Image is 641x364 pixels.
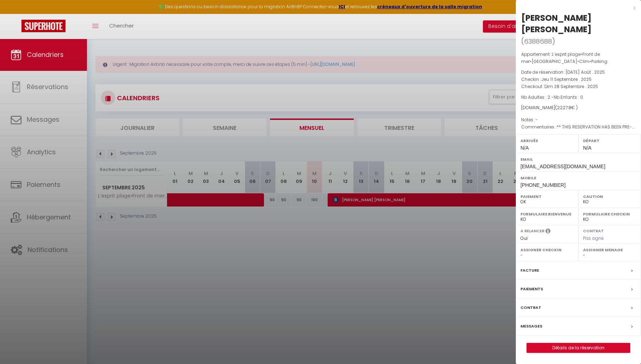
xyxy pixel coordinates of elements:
label: Mobile [520,174,636,181]
span: 6388688 [524,37,552,46]
span: Nb Adultes : 2 - [521,94,583,100]
label: A relancer [520,228,544,234]
label: Formulaire Checkin [583,210,636,218]
label: Caution [583,193,636,200]
label: Assigner Checkin [520,246,574,253]
a: Détails de la réservation [527,343,630,353]
div: [DOMAIN_NAME] [521,105,636,111]
span: - [535,117,538,123]
label: Contrat [520,304,541,311]
span: Nb Enfants : 0 [554,94,583,100]
span: [PHONE_NUMBER] [520,182,566,188]
p: Notes : [521,116,636,123]
span: [EMAIL_ADDRESS][DOMAIN_NAME] [520,164,605,169]
span: ( € ) [555,105,578,111]
i: Sélectionner OUI si vous souhaiter envoyer les séquences de messages post-checkout [545,228,551,236]
span: N/A [583,145,591,151]
label: Contrat [583,228,604,233]
label: Formulaire Bienvenue [520,210,574,218]
div: [PERSON_NAME] [PERSON_NAME] [521,12,636,35]
span: Jeu 11 Septembre . 2025 [541,76,592,82]
span: L’esprit plage•Front de mer•[GEOGRAPHIC_DATA]•Clim•Parking [521,51,607,64]
div: x [516,4,636,12]
label: Facture [520,267,539,274]
p: Date de réservation : [521,69,636,76]
label: Arrivée [520,137,574,144]
span: 2227.8 [557,105,571,111]
span: [DATE] Août . 2025 [566,69,605,75]
label: Paiement [520,193,574,200]
label: Email [520,156,636,163]
p: Checkout : [521,83,636,90]
label: Messages [520,322,542,330]
span: Pas signé [583,235,604,241]
span: ( ) [521,36,555,46]
label: Départ [583,137,636,144]
p: Commentaires : [521,123,636,131]
span: Dim 28 Septembre . 2025 [544,83,598,89]
p: Appartement : [521,51,636,65]
label: Paiements [520,285,543,293]
span: N/A [520,145,529,151]
label: Assigner Menage [583,246,636,253]
button: Détails de la réservation [527,343,630,353]
p: Checkin : [521,76,636,83]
